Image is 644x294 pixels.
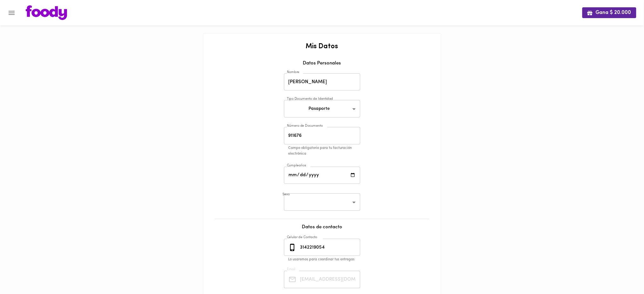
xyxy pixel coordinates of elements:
div: Datos Personales [210,60,435,71]
input: Número de Documento [284,127,360,144]
label: Sexo [282,192,290,197]
button: Menu [4,5,19,21]
div: ​ [284,193,360,211]
div: Pasaporte [284,100,360,117]
input: 3010000000 [299,239,360,256]
input: Tu nombre [284,73,360,91]
div: Datos de contacto [210,224,435,237]
span: Gana $ 20.000 [587,10,631,16]
button: Gana $ 20.000 [582,7,636,18]
p: Lo usaremos para coordinar tus entregas [288,257,365,263]
img: logo.png [26,5,67,20]
iframe: Messagebird Livechat Widget [607,257,638,288]
input: Tu Email [299,271,360,288]
p: Campo obligatorio para tu facturación electrónica [288,145,365,157]
h2: Mis Datos [210,43,435,50]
